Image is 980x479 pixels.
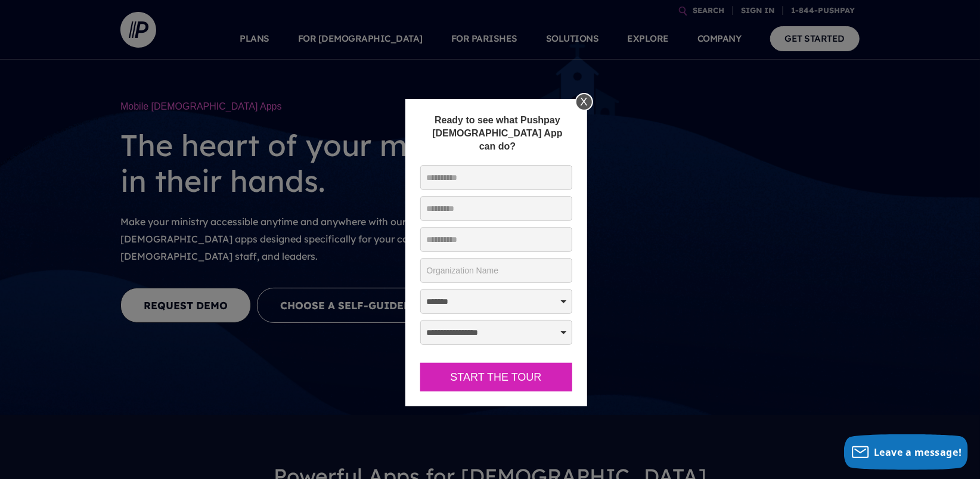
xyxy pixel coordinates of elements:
[844,434,968,470] button: Leave a message!
[575,93,593,111] div: X
[420,363,572,392] button: Start the Tour
[420,114,575,153] div: Ready to see what Pushpay [DEMOGRAPHIC_DATA] App can do?
[874,446,962,459] span: Leave a message!
[420,258,572,283] input: Organization Name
